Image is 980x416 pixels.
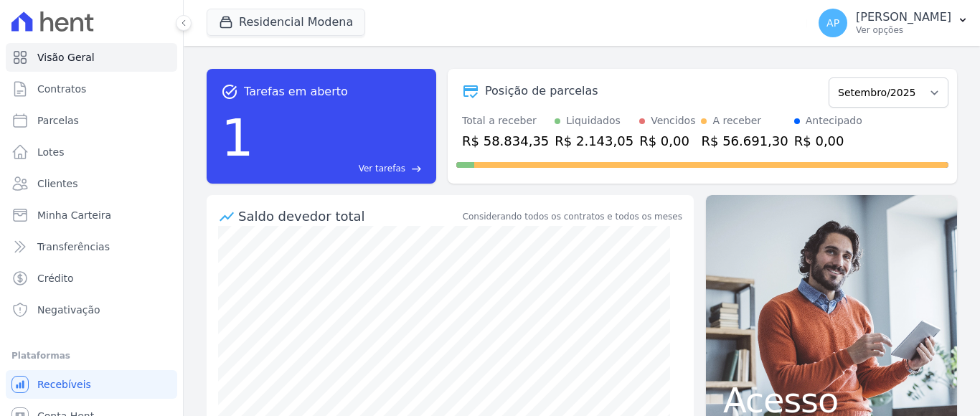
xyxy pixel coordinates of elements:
[826,18,839,28] span: AP
[6,75,177,103] a: Contratos
[463,210,682,223] div: Considerando todos os contratos e todos os meses
[221,83,238,100] span: task_alt
[37,145,65,159] span: Lotes
[37,113,79,128] span: Parcelas
[6,232,177,261] a: Transferências
[566,113,621,128] div: Liquidados
[6,43,177,72] a: Visão Geral
[6,370,177,399] a: Recebíveis
[555,131,633,151] div: R$ 2.143,05
[701,131,788,151] div: R$ 56.691,30
[37,208,111,222] span: Minha Carteira
[639,131,695,151] div: R$ 0,00
[37,303,100,317] span: Negativação
[6,264,177,293] a: Crédito
[807,3,980,43] button: AP [PERSON_NAME] Ver opções
[11,347,171,364] div: Plataformas
[37,240,110,254] span: Transferências
[856,10,951,24] p: [PERSON_NAME]
[6,201,177,230] a: Minha Carteira
[260,162,422,175] a: Ver tarefas east
[207,9,365,36] button: Residencial Modena
[485,82,598,100] div: Posição de parcelas
[794,131,862,151] div: R$ 0,00
[462,113,549,128] div: Total a receber
[6,106,177,135] a: Parcelas
[806,113,862,128] div: Antecipado
[651,113,695,128] div: Vencidos
[37,176,77,191] span: Clientes
[462,131,549,151] div: R$ 58.834,35
[411,164,422,174] span: east
[6,169,177,198] a: Clientes
[37,82,86,96] span: Contratos
[221,100,254,175] div: 1
[359,162,405,175] span: Ver tarefas
[712,113,761,128] div: A receber
[244,83,348,100] span: Tarefas em aberto
[238,207,460,226] div: Saldo devedor total
[37,50,95,65] span: Visão Geral
[37,377,91,392] span: Recebíveis
[6,138,177,166] a: Lotes
[6,296,177,324] a: Negativação
[856,24,951,36] p: Ver opções
[37,271,74,285] span: Crédito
